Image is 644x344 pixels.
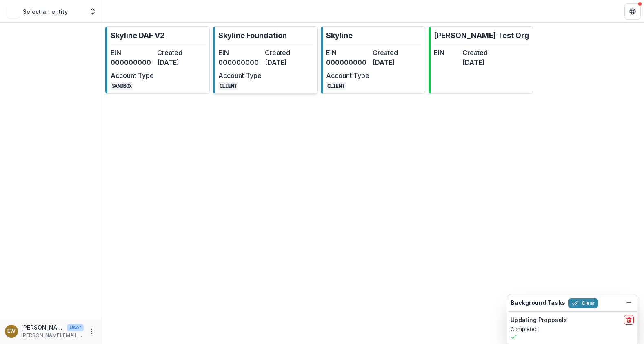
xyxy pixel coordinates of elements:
button: delete [624,315,634,325]
h2: Background Tasks [511,300,565,306]
dd: 000000000 [326,58,369,67]
dt: Account Type [111,71,154,80]
p: [PERSON_NAME] [21,323,64,332]
p: Skyline [326,30,353,41]
p: Skyline Foundation [218,30,287,41]
dd: 000000000 [111,58,154,67]
dd: [DATE] [157,58,200,67]
button: Open entity switcher [87,3,98,20]
a: Skyline FoundationEIN000000000Created[DATE]Account TypeCLIENT [213,26,318,94]
p: Completed [511,326,634,333]
dt: Created [157,48,200,58]
dd: [DATE] [462,58,488,67]
p: User [67,324,84,331]
div: Eddie Whitfield [7,328,16,334]
dt: EIN [111,48,154,58]
h2: Updating Proposals [511,317,567,324]
dd: [DATE] [373,58,416,67]
dd: 000000000 [218,58,262,67]
code: CLIENT [218,82,238,90]
dt: Created [373,48,416,58]
a: SkylineEIN000000000Created[DATE]Account TypeCLIENT [321,26,425,94]
dd: [DATE] [265,58,308,67]
dt: EIN [434,48,459,58]
button: More [87,326,97,336]
dt: Created [462,48,488,58]
button: Clear [568,298,598,308]
p: [PERSON_NAME][EMAIL_ADDRESS][DOMAIN_NAME] [21,332,84,339]
dt: Created [265,48,308,58]
img: Select an entity [7,5,20,18]
dt: Account Type [218,71,262,80]
p: [PERSON_NAME] Test Org [434,30,529,41]
button: Get Help [624,3,641,20]
code: SANDBOX [111,82,133,90]
dt: EIN [218,48,262,58]
a: Skyline DAF V2EIN000000000Created[DATE]Account TypeSANDBOX [105,26,210,94]
p: Select an entity [23,7,68,16]
a: [PERSON_NAME] Test OrgEINCreated[DATE] [429,26,533,94]
p: Skyline DAF V2 [111,30,164,41]
button: Dismiss [624,298,634,308]
dt: EIN [326,48,369,58]
dt: Account Type [326,71,369,80]
code: CLIENT [326,82,346,90]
